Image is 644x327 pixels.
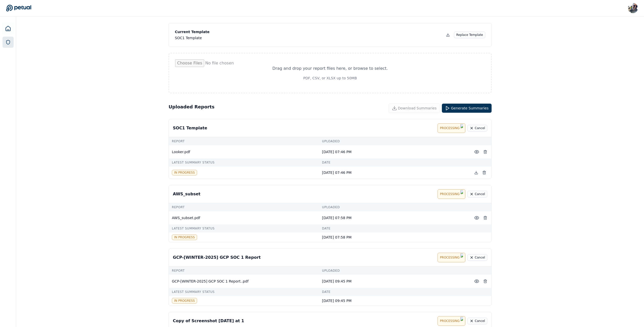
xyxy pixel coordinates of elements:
[319,158,469,167] td: Date
[628,3,638,13] img: Shekhar Khedekar
[319,288,469,296] td: Date
[169,103,214,113] h2: Uploaded Reports
[319,232,469,242] td: [DATE] 07:58 PM
[481,147,489,156] button: Delete Report
[169,275,319,288] td: GCP-[WINTER-2025] GCP SOC 1 Report..pdf
[472,277,481,286] button: Preview File (hover for quick preview, click for full view)
[173,191,200,197] div: AWS_subset
[461,253,463,262] img: Logo
[467,125,487,131] button: Cancel
[319,167,469,179] td: [DATE] 07:46 PM
[438,316,465,326] div: processing
[467,318,487,324] button: Cancel
[173,318,244,324] div: Copy of Screenshot [DATE] at 1
[472,169,480,177] button: Download generated summary
[169,158,319,167] td: Latest Summary Status
[172,298,197,303] div: in progress
[461,317,463,325] img: Logo
[444,31,452,39] button: Download Template
[173,125,207,131] div: SOC1 Template
[175,29,209,34] p: Current Template
[472,147,481,156] button: Preview File (hover for quick preview, click for full view)
[319,137,469,145] td: Uploaded
[480,169,488,177] button: Delete generated summary
[175,35,209,40] div: SOC1 Template
[169,203,319,211] td: Report
[169,224,319,232] td: Latest Summary Status
[442,104,492,113] button: Generate Summaries
[169,288,319,296] td: Latest Summary Status
[467,191,487,197] button: Cancel
[481,213,489,222] button: Delete Report
[319,203,469,211] td: Uploaded
[438,123,465,133] div: processing
[319,275,469,288] td: [DATE] 09:45 PM
[319,211,469,224] td: [DATE] 07:58 PM
[438,253,465,262] div: processing
[319,145,469,158] td: [DATE] 07:46 PM
[454,32,485,38] button: Replace Template
[169,211,319,224] td: AWS_subset.pdf
[169,267,319,275] td: Report
[461,124,463,132] img: Logo
[169,137,319,145] td: Report
[172,170,197,175] div: in progress
[481,277,489,286] button: Delete Report
[319,296,469,306] td: [DATE] 09:45 PM
[173,254,261,261] div: GCP-[WINTER-2025] GCP SOC 1 Report
[169,145,319,158] td: Looker.pdf
[472,213,481,222] button: Preview File (hover for quick preview, click for full view)
[467,254,487,261] button: Cancel
[6,5,31,12] a: Go to Dashboard
[438,189,465,199] div: processing
[389,103,440,113] button: Download Summaries
[319,267,469,275] td: Uploaded
[461,190,463,198] img: Logo
[2,22,14,35] a: Dashboard
[319,224,469,232] td: Date
[172,235,197,240] div: in progress
[3,37,14,48] a: SOC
